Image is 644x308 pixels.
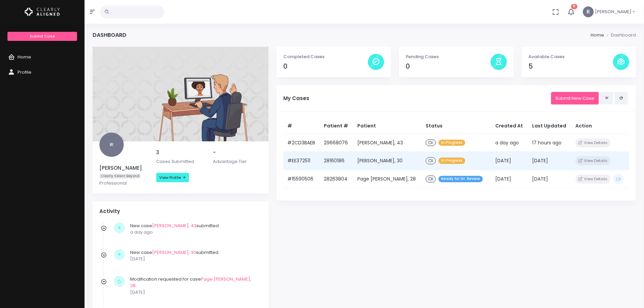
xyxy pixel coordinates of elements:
[353,152,422,170] td: [PERSON_NAME], 30
[99,180,148,187] p: Professional
[152,249,196,256] a: [PERSON_NAME], 30
[353,118,422,134] th: Patient
[156,149,205,156] h5: 3
[528,134,571,152] td: 17 hours ago
[353,134,422,152] td: [PERSON_NAME], 43
[406,63,490,70] h4: 0
[18,69,31,75] span: Profile
[152,222,196,229] a: [PERSON_NAME], 43
[571,4,577,9] span: 6
[575,174,610,184] button: View Details
[99,174,141,179] span: Clearly Select Beyond
[604,32,636,39] li: Dashboard
[283,134,320,152] td: #2CD3BAEB
[99,208,262,214] h4: Activity
[528,170,571,188] td: [DATE]
[130,256,258,262] p: [DATE]
[320,152,353,170] td: 28160186
[406,53,490,60] p: Pending Cases
[438,176,483,182] span: Ready for Dr. Review
[130,229,258,236] p: a day ago
[213,158,262,165] p: Advantage Tier
[491,170,528,188] td: [DATE]
[283,118,320,134] th: #
[320,170,353,188] td: 28263804
[283,95,551,101] h5: My Cases
[491,152,528,170] td: [DATE]
[283,152,320,170] td: #EE372511
[422,118,491,134] th: Status
[491,118,528,134] th: Created At
[491,134,528,152] td: a day ago
[283,63,368,70] h4: 0
[130,222,258,236] div: New case submitted.
[130,289,258,296] p: [DATE]
[99,165,148,171] h5: [PERSON_NAME]
[25,5,60,19] img: Logo Horizontal
[438,140,465,146] span: In Progress
[528,118,571,134] th: Last Updated
[99,133,124,157] span: RI
[320,134,353,152] td: 29668076
[583,6,594,17] span: R
[283,53,368,60] p: Completed Cases
[595,8,631,15] span: [PERSON_NAME]
[30,33,55,39] span: Submit Case
[213,149,262,156] h5: -
[93,32,126,38] h4: Dashboard
[591,32,604,39] li: Home
[528,53,613,60] p: Available Cases
[438,158,465,164] span: In Progress
[551,92,599,104] a: Submit New Case
[571,118,629,134] th: Action
[130,276,258,296] div: Modification requested for case .
[7,32,77,41] a: Submit Case
[320,118,353,134] th: Patient #
[353,170,422,188] td: Page [PERSON_NAME], 28
[283,170,320,188] td: #15590506
[528,63,613,70] h4: 5
[575,156,610,165] button: View Details
[156,158,205,165] p: Cases Submitted
[528,152,571,170] td: [DATE]
[130,249,258,262] div: New case submitted.
[156,173,189,182] a: View Profile
[18,54,31,60] span: Home
[130,276,251,289] a: Page [PERSON_NAME], 28
[575,138,610,147] button: View Details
